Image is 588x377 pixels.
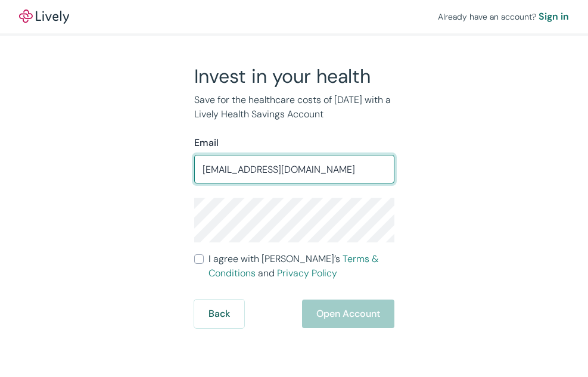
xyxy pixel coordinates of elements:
[209,252,394,281] span: I agree with [PERSON_NAME]’s and
[277,267,337,279] a: Privacy Policy
[194,93,394,121] p: Save for the healthcare costs of [DATE] with a Lively Health Savings Account
[194,64,394,88] h2: Invest in your health
[19,10,69,24] a: LivelyLively
[194,300,244,328] button: Back
[539,10,569,24] a: Sign in
[194,136,219,150] label: Email
[19,10,69,24] img: Lively
[438,10,569,24] div: Already have an account?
